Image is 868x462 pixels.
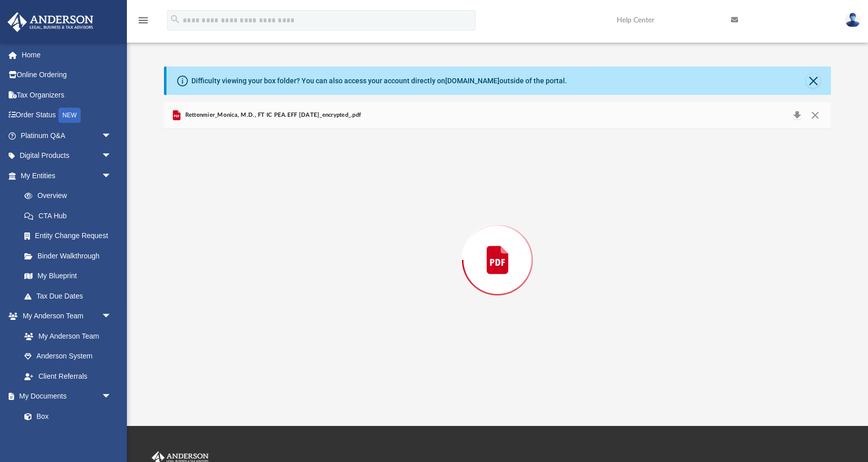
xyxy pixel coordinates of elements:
a: Digital Productsarrow_drop_down [7,146,127,166]
a: Box [14,406,117,426]
span: arrow_drop_down [102,306,122,327]
a: Tax Due Dates [14,286,127,306]
i: search [170,14,181,25]
a: Binder Walkthrough [14,246,127,266]
button: Close [806,108,824,122]
div: NEW [58,108,81,123]
a: Client Referrals [14,366,122,386]
a: My Entitiesarrow_drop_down [7,166,127,186]
a: Tax Organizers [7,85,127,105]
a: Online Ordering [7,65,127,85]
a: CTA Hub [14,206,127,226]
a: My Blueprint [14,266,122,286]
a: My Documentsarrow_drop_down [7,386,122,407]
a: My Anderson Team [14,326,117,346]
button: Download [788,108,806,122]
span: arrow_drop_down [102,166,122,186]
a: [DOMAIN_NAME] [445,77,499,85]
a: My Anderson Teamarrow_drop_down [7,306,122,326]
a: menu [137,19,149,26]
a: Order StatusNEW [7,105,127,126]
img: Anderson Advisors Platinum Portal [5,12,96,32]
i: menu [137,14,149,26]
span: Rettenmier_Monica, M.D., FT IC PEA.EFF [DATE]_encrypted_.pdf [183,111,361,120]
a: Meeting Minutes [14,426,122,447]
span: arrow_drop_down [102,125,122,146]
div: Preview [164,102,831,391]
a: Anderson System [14,346,122,367]
a: Overview [14,186,127,206]
div: Difficulty viewing your box folder? You can also access your account directly on outside of the p... [191,76,567,86]
a: Platinum Q&Aarrow_drop_down [7,125,127,146]
button: Close [806,74,820,88]
img: User Pic [845,13,860,27]
span: arrow_drop_down [102,386,122,407]
span: arrow_drop_down [102,146,122,167]
a: Entity Change Request [14,226,127,246]
a: Home [7,45,127,65]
